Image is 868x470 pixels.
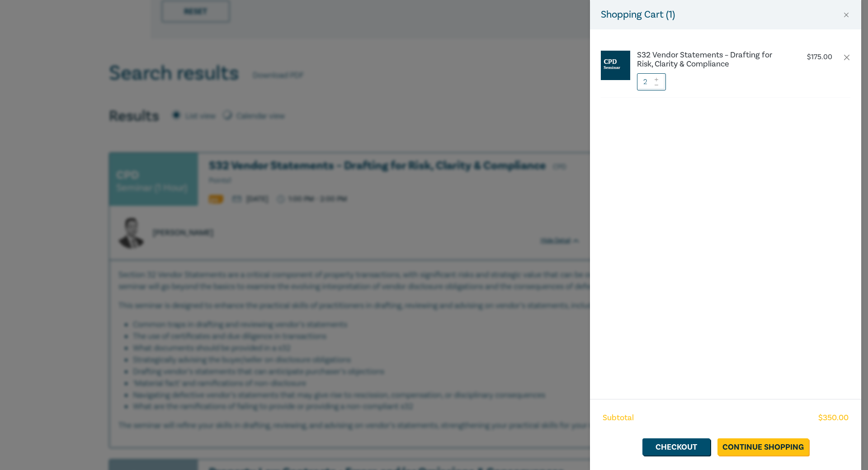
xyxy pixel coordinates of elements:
p: $ 175.00 [807,53,832,62]
h5: Shopping Cart ( 1 ) [601,7,675,22]
a: S32 Vendor Statements – Drafting for Risk, Clarity & Compliance [637,51,787,69]
img: CPD%20Seminar.jpg [601,51,630,80]
a: Checkout [642,438,710,456]
button: Close [842,11,850,19]
span: Subtotal [603,412,634,424]
span: $ 350.00 [818,412,849,424]
a: Continue Shopping [717,438,809,456]
input: 1 [637,73,666,90]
